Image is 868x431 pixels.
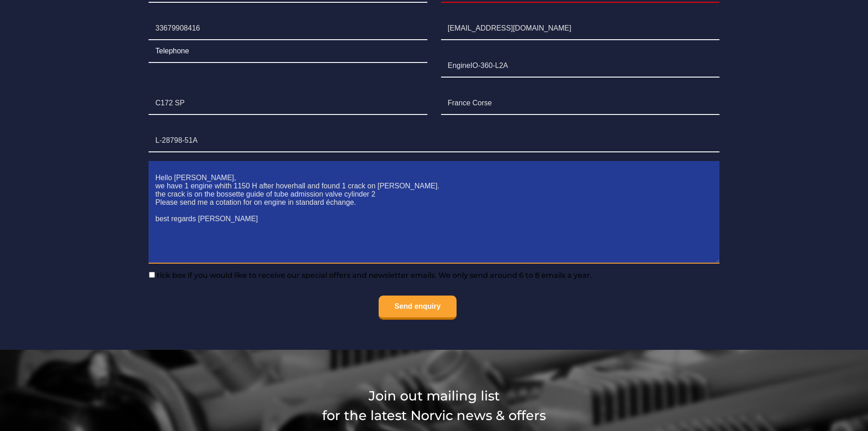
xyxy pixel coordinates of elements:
[149,272,155,278] input: tick box if you would like to receive our special offers and newsletter emails. We only send arou...
[149,92,427,115] input: Aircraft
[379,296,457,320] input: Send enquiry
[441,17,719,40] input: Email*
[155,271,592,280] span: tick box if you would like to receive our special offers and newsletter emails. We only send arou...
[149,130,719,152] input: Serial number of engine (if known)
[149,40,427,63] input: Telephone
[142,386,726,425] p: Join out mailing list for the latest Norvic news & offers
[149,17,427,40] input: +00
[441,92,719,115] input: Country of Origin of the Engine*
